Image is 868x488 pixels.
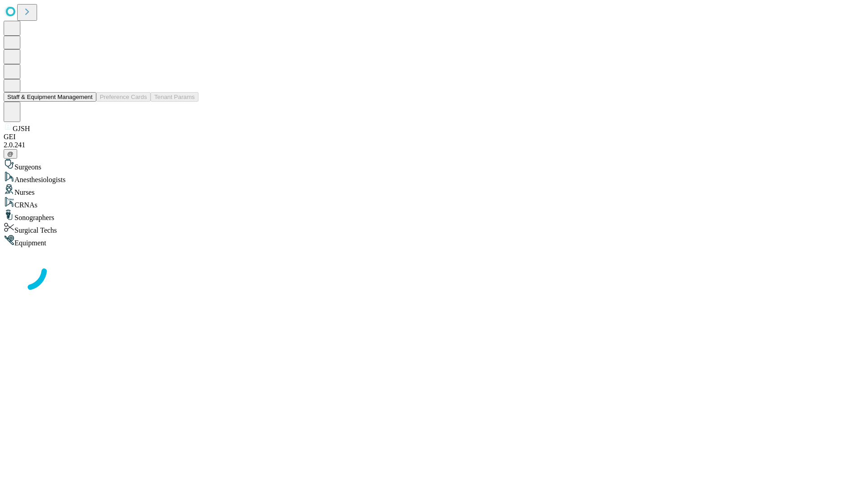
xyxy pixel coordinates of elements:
[13,125,30,132] span: GJSH
[4,197,864,209] div: CRNAs
[4,171,864,184] div: Anesthesiologists
[4,149,17,159] button: @
[4,141,864,149] div: 2.0.241
[4,235,864,247] div: Equipment
[151,92,198,102] button: Tenant Params
[96,92,151,102] button: Preference Cards
[4,92,96,102] button: Staff & Equipment Management
[4,133,864,141] div: GEI
[4,222,864,235] div: Surgical Techs
[4,209,864,222] div: Sonographers
[4,159,864,171] div: Surgeons
[4,184,864,197] div: Nurses
[7,150,14,157] span: @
